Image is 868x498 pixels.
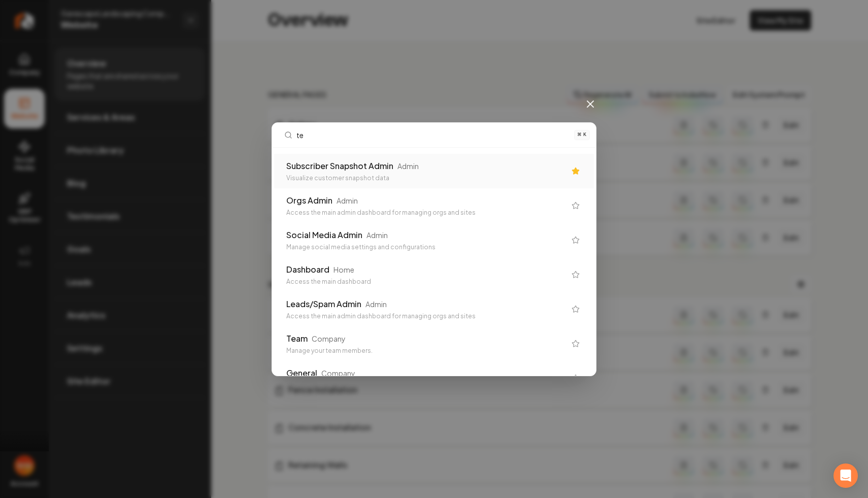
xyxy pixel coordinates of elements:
[397,161,419,171] div: Admin
[286,263,329,276] div: Dashboard
[321,368,355,378] div: Company
[337,195,358,206] div: Admin
[286,347,565,355] div: Manage your team members.
[833,463,858,488] div: Open Intercom Messenger
[286,367,317,379] div: General
[333,264,354,275] div: Home
[286,278,565,286] div: Access the main dashboard
[286,312,565,320] div: Access the main admin dashboard for managing orgs and sites
[286,298,361,310] div: Leads/Spam Admin
[366,230,388,240] div: Admin
[286,194,332,207] div: Orgs Admin
[286,333,308,345] div: Team
[286,243,565,251] div: Manage social media settings and configurations
[286,209,565,217] div: Access the main admin dashboard for managing orgs and sites
[365,299,387,309] div: Admin
[312,334,346,344] div: Company
[286,174,565,182] div: Visualize customer snapshot data
[272,148,596,376] div: Search sections...
[286,160,393,172] div: Subscriber Snapshot Admin
[296,123,568,147] input: Search sections...
[286,229,362,241] div: Social Media Admin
